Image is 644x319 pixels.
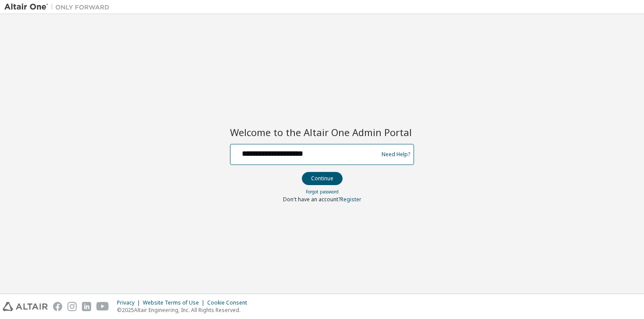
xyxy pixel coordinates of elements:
[117,299,143,306] div: Privacy
[207,299,252,306] div: Cookie Consent
[340,196,361,203] a: Register
[3,302,48,311] img: altair_logo.svg
[283,196,340,203] span: Don't have an account?
[117,306,252,314] p: © 2025 Altair Engineering, Inc. All Rights Reserved.
[53,302,62,311] img: facebook.svg
[143,299,207,306] div: Website Terms of Use
[67,302,77,311] img: instagram.svg
[302,172,343,185] button: Continue
[230,126,414,138] h2: Welcome to the Altair One Admin Portal
[82,302,91,311] img: linkedin.svg
[4,3,114,11] img: Altair One
[306,189,339,195] a: Forgot password
[96,302,109,311] img: youtube.svg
